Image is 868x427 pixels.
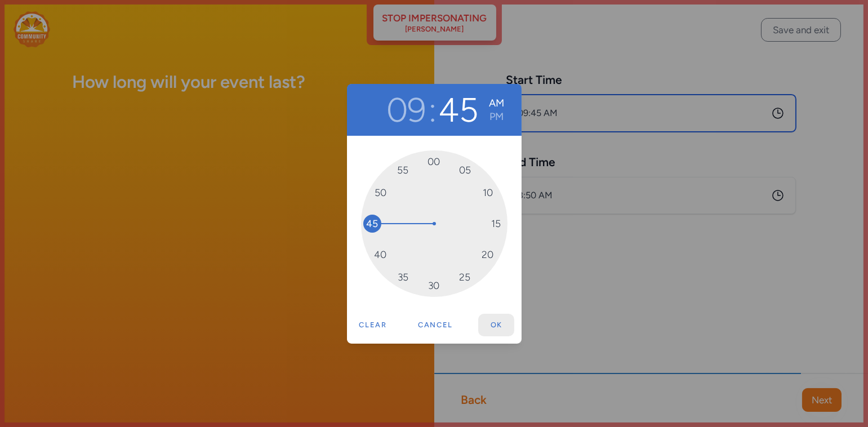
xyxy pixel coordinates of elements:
[489,96,504,110] button: AM
[483,186,493,199] span: 10
[460,270,471,284] span: 25
[374,248,386,261] span: 40
[398,163,409,177] span: 55
[478,314,514,336] button: Ok
[489,110,504,123] button: PM
[366,217,378,230] span: 45
[375,186,386,199] span: 50
[428,155,440,168] span: 00
[482,248,493,261] span: 20
[412,314,459,336] button: Cancel
[386,90,426,130] button: 09
[491,217,501,230] span: 15
[398,270,408,284] span: 35
[354,314,393,336] button: Clear
[429,279,440,292] span: 30
[459,163,471,177] span: 05
[429,90,437,130] button: :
